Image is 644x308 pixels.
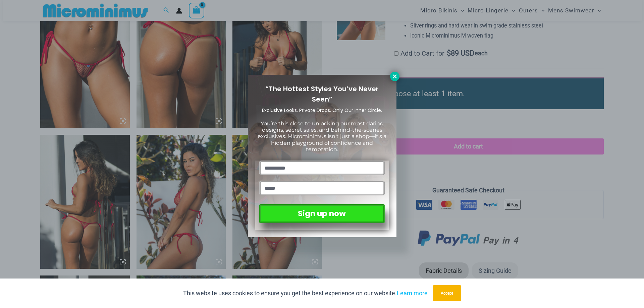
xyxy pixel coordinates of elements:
[258,120,386,152] span: You’re this close to unlocking our most daring designs, secret sales, and behind-the-scenes exclu...
[390,72,399,81] button: Close
[433,285,461,301] button: Accept
[259,204,385,223] button: Sign up now
[265,84,379,104] span: “The Hottest Styles You’ve Never Seen”
[397,290,428,297] a: Learn more
[262,107,382,114] span: Exclusive Looks. Private Drops. Only Our Inner Circle.
[183,288,428,298] p: This website uses cookies to ensure you get the best experience on our website.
